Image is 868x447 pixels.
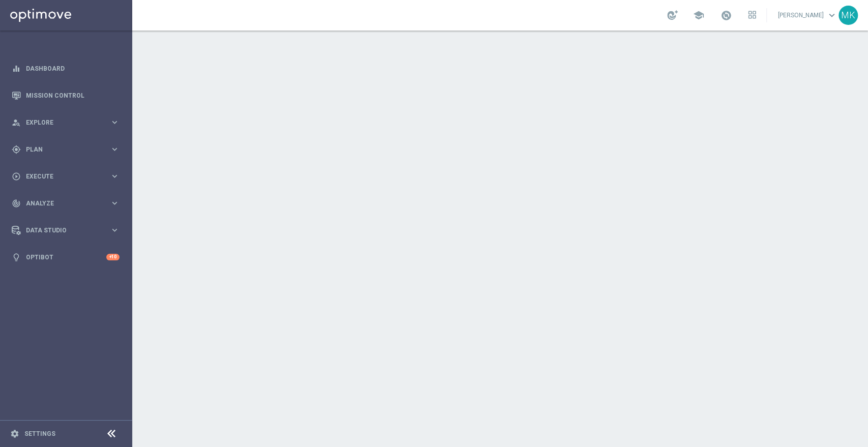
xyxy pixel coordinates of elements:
i: track_changes [12,199,21,208]
div: Mission Control [12,82,119,109]
a: Optibot [26,244,106,271]
i: keyboard_arrow_right [110,144,119,154]
div: Explore [12,118,110,127]
span: Explore [26,120,110,126]
button: gps_fixed Plan keyboard_arrow_right [11,145,120,154]
span: school [693,10,704,21]
div: MK [839,6,858,25]
div: Plan [12,145,110,154]
i: lightbulb [12,253,21,262]
button: track_changes Analyze keyboard_arrow_right [11,199,120,207]
a: Settings [24,431,55,437]
button: play_circle_outline Execute keyboard_arrow_right [11,172,120,181]
a: Dashboard [26,55,119,82]
a: [PERSON_NAME]keyboard_arrow_down [777,8,839,23]
i: settings [10,429,19,438]
button: Data Studio keyboard_arrow_right [11,226,120,234]
a: Mission Control [26,82,119,109]
i: keyboard_arrow_right [110,171,119,181]
div: Optibot [12,244,119,271]
i: keyboard_arrow_right [110,198,119,208]
button: Mission Control [11,92,120,100]
button: lightbulb Optibot +10 [11,253,120,261]
button: person_search Explore keyboard_arrow_right [11,118,120,127]
span: Analyze [26,200,110,206]
span: Execute [26,173,110,180]
span: Data Studio [26,227,110,233]
span: keyboard_arrow_down [826,10,837,21]
i: gps_fixed [12,145,21,154]
div: Analyze [12,199,110,208]
i: person_search [12,118,21,127]
i: keyboard_arrow_right [110,117,119,127]
button: equalizer Dashboard [11,65,120,73]
div: Execute [12,172,110,181]
i: play_circle_outline [12,172,21,181]
i: equalizer [12,64,21,73]
div: Data Studio [12,226,110,235]
span: Plan [26,146,110,153]
div: Dashboard [12,55,119,82]
div: +10 [106,254,119,260]
i: keyboard_arrow_right [110,225,119,235]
